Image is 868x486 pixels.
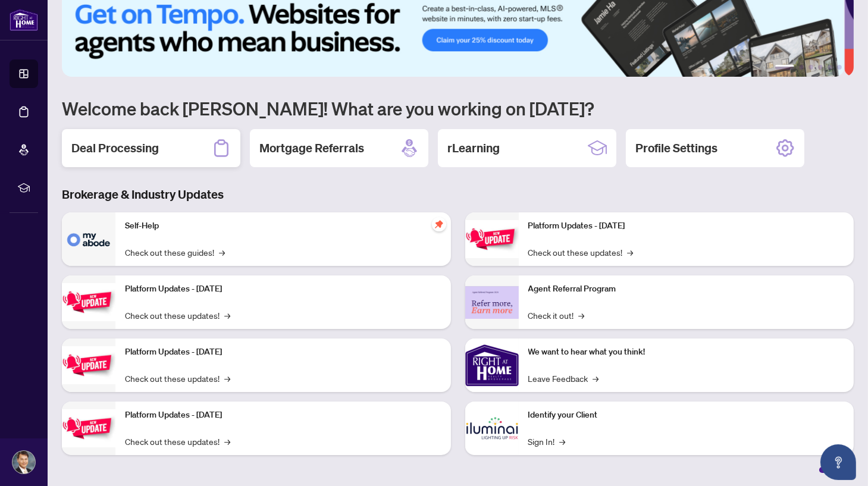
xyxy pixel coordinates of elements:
[809,65,813,70] button: 3
[125,346,441,359] p: Platform Updates - [DATE]
[125,309,230,322] a: Check out these updates!→
[62,97,854,120] h1: Welcome back [PERSON_NAME]! What are you working on [DATE]?
[628,246,634,259] span: →
[528,435,566,448] a: Sign In!→
[125,246,225,259] a: Check out these guides!→
[465,220,519,258] img: Platform Updates - June 23, 2025
[125,283,441,296] p: Platform Updates - [DATE]
[820,444,856,480] button: Open asap
[635,140,717,156] h2: Profile Settings
[125,220,441,233] p: Self-Help
[224,435,230,448] span: →
[447,140,500,156] h2: rLearning
[528,309,585,322] a: Check it out!→
[528,346,845,359] p: We want to hear what you think!
[465,402,519,455] img: Identify your Client
[219,246,225,259] span: →
[259,140,364,156] h2: Mortgage Referrals
[818,65,823,70] button: 4
[432,217,446,231] span: pushpin
[62,346,115,384] img: Platform Updates - July 21, 2025
[775,65,794,70] button: 1
[125,372,230,385] a: Check out these updates!→
[828,65,832,70] button: 5
[528,246,634,259] a: Check out these updates!→
[593,372,599,385] span: →
[224,372,230,385] span: →
[528,409,845,422] p: Identify your Client
[71,140,159,156] h2: Deal Processing
[528,372,599,385] a: Leave Feedback→
[528,220,845,233] p: Platform Updates - [DATE]
[125,435,230,448] a: Check out these updates!→
[62,212,115,266] img: Self-Help
[837,65,842,70] button: 6
[62,186,854,203] h3: Brokerage & Industry Updates
[465,286,519,319] img: Agent Referral Program
[799,65,804,70] button: 2
[125,409,441,422] p: Platform Updates - [DATE]
[10,9,38,31] img: logo
[528,283,845,296] p: Agent Referral Program
[224,309,230,322] span: →
[579,309,585,322] span: →
[62,283,115,321] img: Platform Updates - September 16, 2025
[62,409,115,447] img: Platform Updates - July 8, 2025
[12,451,35,474] img: Profile Icon
[560,435,566,448] span: →
[465,338,519,392] img: We want to hear what you think!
